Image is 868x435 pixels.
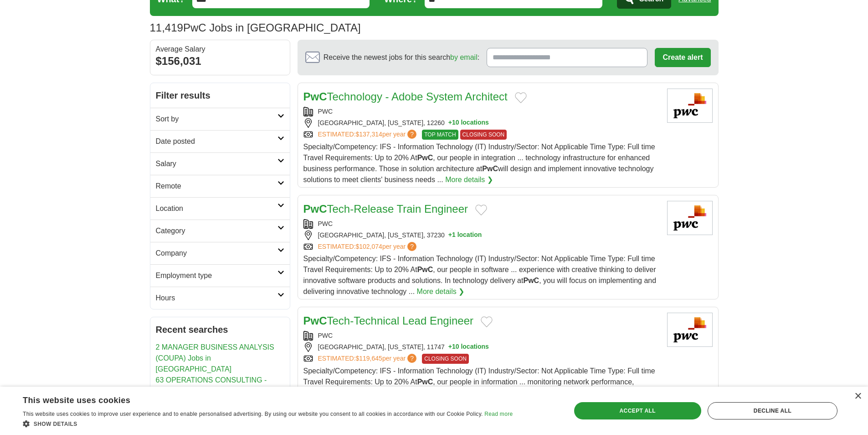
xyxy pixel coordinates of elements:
[318,130,419,140] a: ESTIMATED:$137,314per year?
[303,314,327,327] strong: PwC
[667,89,713,123] img: PwC logo
[318,220,333,227] a: PWC
[318,242,419,252] a: ESTIMATED:$102,074per year?
[318,332,333,339] a: PWC
[448,342,452,352] span: +
[303,203,468,215] a: PwCTech-Release Train Engineer
[303,367,655,408] span: Specialty/Competency: IFS - Information Technology (IT) Industry/Sector: Not Applicable Time Type...
[156,46,284,53] div: Average Salary
[448,118,452,128] span: +
[303,90,508,103] a: PwCTechnology - Adobe System Architect
[156,248,277,259] h2: Company
[407,130,416,139] span: ?
[34,421,77,427] span: Show details
[422,354,469,364] span: CLOSING SOON
[156,293,277,304] h2: Hours
[303,118,660,128] div: [GEOGRAPHIC_DATA], [US_STATE], 12260
[150,108,290,130] a: Sort by
[150,20,183,36] span: 11,419
[303,255,657,295] span: Specialty/Competency: IFS - Information Technology (IT) Industry/Sector: Not Applicable Time Type...
[156,270,277,281] h2: Employment type
[667,201,713,235] img: PwC logo
[574,402,701,419] div: Accept all
[156,343,274,373] a: 2 MANAGER BUSINESS ANALYSIS (COUPA) Jobs in [GEOGRAPHIC_DATA]
[303,143,655,183] span: Specialty/Competency: IFS - Information Technology (IT) Industry/Sector: Not Applicable Time Type...
[303,203,327,215] strong: PwC
[655,48,710,67] button: Create alert
[150,197,290,220] a: Location
[417,154,433,162] strong: PwC
[23,392,490,406] div: This website uses cookies
[407,354,416,363] span: ?
[156,53,284,69] div: $156,031
[324,52,479,63] span: Receive the newest jobs for this search :
[417,378,433,386] strong: PwC
[150,21,361,34] h1: PwC Jobs in [GEOGRAPHIC_DATA]
[150,242,290,264] a: Company
[407,242,416,251] span: ?
[515,92,527,103] button: Add to favorite jobs
[150,83,290,108] h2: Filter results
[303,342,660,352] div: [GEOGRAPHIC_DATA], [US_STATE], 11747
[150,220,290,242] a: Category
[150,152,290,175] a: Salary
[303,231,660,240] div: [GEOGRAPHIC_DATA], [US_STATE], 37230
[156,114,277,125] h2: Sort by
[355,355,382,362] span: $119,645
[523,277,539,284] strong: PwC
[448,342,489,352] button: +10 locations
[482,165,498,173] strong: PwC
[450,53,478,61] a: by email
[422,130,458,140] span: TOP MATCH
[150,287,290,309] a: Hours
[23,411,483,417] span: This website uses cookies to improve user experience and to enable personalised advertising. By u...
[156,203,277,214] h2: Location
[448,118,489,128] button: +10 locations
[355,131,382,138] span: $137,314
[667,313,713,347] img: PwC logo
[448,231,452,240] span: +
[448,231,482,240] button: +1 location
[156,323,284,336] h2: Recent searches
[150,264,290,287] a: Employment type
[318,108,333,115] a: PWC
[156,181,277,192] h2: Remote
[708,402,837,419] div: Decline all
[303,90,327,103] strong: PwC
[460,130,507,140] span: CLOSING SOON
[854,393,861,400] div: Close
[23,419,513,428] div: Show details
[150,175,290,197] a: Remote
[484,411,513,417] a: Read more, opens a new window
[303,314,474,327] a: PwCTech-Technical Lead Engineer
[475,204,487,215] button: Add to favorite jobs
[150,130,290,152] a: Date posted
[318,354,419,364] a: ESTIMATED:$119,645per year?
[156,225,277,236] h2: Category
[156,376,267,406] a: 63 OPERATIONS CONSULTING - SOURCING Jobs in [GEOGRAPHIC_DATA]
[445,174,493,185] a: More details ❯
[355,243,382,250] span: $102,074
[156,158,277,169] h2: Salary
[417,266,433,273] strong: PwC
[481,316,493,327] button: Add to favorite jobs
[156,136,277,147] h2: Date posted
[417,286,465,297] a: More details ❯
